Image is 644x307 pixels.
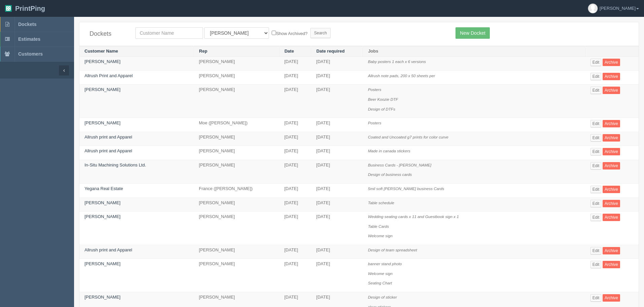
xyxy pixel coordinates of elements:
a: Yegana Real Estate [84,186,123,191]
td: [DATE] [311,118,363,132]
a: Archive [603,59,620,66]
td: [PERSON_NAME] [194,197,279,212]
i: Beer Koozie DTF [368,97,398,101]
td: [DATE] [279,160,311,183]
td: [DATE] [311,57,363,71]
a: Edit [590,134,602,142]
a: Date required [316,49,345,54]
i: Allrush note pads, 200 x 50 sheets per [368,73,435,78]
td: [PERSON_NAME] [194,259,279,292]
td: [DATE] [311,146,363,160]
i: Made in canada stickers [368,149,410,153]
a: Archive [603,294,620,302]
a: [PERSON_NAME] [84,120,121,125]
td: [DATE] [279,197,311,212]
th: Jobs [363,46,585,57]
a: [PERSON_NAME] [84,200,121,205]
i: Welcome sign [368,271,393,276]
input: Customer Name [135,27,203,39]
a: Archive [603,247,620,254]
img: logo-3e63b451c926e2ac314895c53de4908e5d424f24456219fb08d385ab2e579770.png [5,5,12,12]
a: Archive [603,214,620,221]
span: Dockets [18,22,36,27]
i: banner stand photo [368,262,402,266]
a: Edit [590,162,602,170]
i: Design of business cards [368,172,412,177]
i: Design of sticker [368,295,397,299]
td: [DATE] [311,245,363,259]
td: Moe ([PERSON_NAME]) [194,118,279,132]
a: Archive [603,134,620,142]
td: [PERSON_NAME] [194,132,279,146]
i: 5mil soft [PERSON_NAME] business Cards [368,186,444,191]
a: Edit [590,261,602,268]
img: avatar_default-7531ab5dedf162e01f1e0bb0964e6a185e93c5c22dfe317fb01d7f8cd2b1632c.jpg [588,4,598,13]
a: In-Situ Machining Solutions Ltd. [84,162,146,167]
a: Edit [590,214,602,221]
a: Archive [603,200,620,207]
td: [DATE] [279,70,311,85]
td: [PERSON_NAME] [194,57,279,71]
td: [DATE] [311,70,363,85]
a: Allrush print and Apparel [84,148,132,153]
i: Seating Chart [368,281,392,285]
a: Edit [590,200,602,207]
a: [PERSON_NAME] [84,59,121,64]
a: Customer Name [84,49,118,54]
a: Edit [590,247,602,254]
label: Show Archived? [272,29,307,37]
a: Allrush print and Apparel [84,247,132,252]
i: Coated and Uncoated g7 prints for color curve [368,135,448,139]
a: Edit [590,120,602,127]
a: [PERSON_NAME] [84,295,121,300]
a: Archive [603,148,620,155]
a: Edit [590,294,602,302]
i: Table schedule [368,201,394,205]
td: [PERSON_NAME] [194,160,279,183]
td: [DATE] [311,132,363,146]
a: Rep [199,49,207,54]
td: [DATE] [279,146,311,160]
input: Search [310,28,331,38]
i: Posters [368,87,381,92]
td: [DATE] [279,57,311,71]
td: [DATE] [279,245,311,259]
a: Archive [603,87,620,94]
td: [PERSON_NAME] [194,212,279,245]
td: [DATE] [311,197,363,212]
td: [DATE] [279,132,311,146]
a: Edit [590,148,602,155]
td: [DATE] [311,259,363,292]
a: Allrush Print and Apparel [84,73,133,78]
td: [DATE] [311,183,363,197]
td: [DATE] [311,160,363,183]
i: Posters [368,121,381,125]
td: [DATE] [279,85,311,118]
a: Archive [603,73,620,80]
i: Design of DTFs [368,107,395,111]
td: [DATE] [279,118,311,132]
i: Baby posters 1 each x 6 versions [368,59,426,64]
a: [PERSON_NAME] [84,214,121,219]
i: Wedding seating cards x 11 and Guestbook sign x 1 [368,214,459,219]
a: Allrush print and Apparel [84,134,132,140]
a: New Docket [455,27,489,39]
a: Archive [603,261,620,268]
a: Date [284,49,294,54]
span: Customers [18,51,43,57]
td: [PERSON_NAME] [194,245,279,259]
td: [DATE] [279,259,311,292]
i: Table Cards [368,224,389,228]
td: [DATE] [311,85,363,118]
td: [DATE] [311,212,363,245]
i: Business Cards - [PERSON_NAME] [368,163,431,167]
a: Archive [603,120,620,127]
td: [DATE] [279,183,311,197]
a: Edit [590,87,602,94]
td: France ([PERSON_NAME]) [194,183,279,197]
td: [DATE] [279,212,311,245]
a: Edit [590,73,602,80]
h4: Dockets [90,31,125,37]
a: Archive [603,186,620,193]
span: Estimates [18,36,40,42]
